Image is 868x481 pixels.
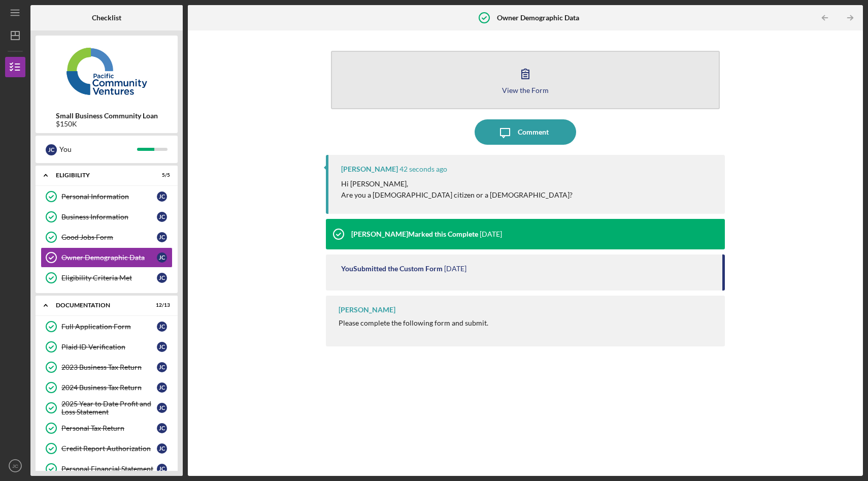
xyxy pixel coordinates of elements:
div: Full Application Form [61,323,157,331]
div: [PERSON_NAME] [341,165,398,173]
div: $150K [56,120,158,128]
button: Comment [475,119,576,145]
b: Small Business Community Loan [56,112,158,120]
a: Business InformationJC [41,207,173,227]
div: You [59,141,137,158]
div: Business Information [61,213,157,221]
div: Documentation [56,302,145,308]
a: Personal InformationJC [41,186,173,207]
time: 2025-09-11 15:40 [399,165,447,173]
div: Eligibility Criteria Met [61,274,157,282]
div: 12 / 13 [152,302,170,308]
div: Please complete the following form and submit. [339,319,488,327]
button: JC [5,456,25,476]
div: J C [157,362,167,372]
div: J C [157,191,167,202]
div: 2024 Business Tax Return [61,383,157,392]
div: 2023 Business Tax Return [61,363,157,371]
a: Personal Financial StatementJC [41,459,173,479]
div: J C [157,443,167,454]
a: 2025 Year to Date Profit and Loss StatementJC [41,398,173,418]
div: Personal Information [61,193,157,201]
a: 2023 Business Tax ReturnJC [41,357,173,377]
div: J C [157,423,167,433]
div: J C [157,403,167,413]
b: Checklist [92,14,121,22]
a: 2024 Business Tax ReturnJC [41,377,173,398]
button: View the Form [331,51,720,109]
div: J C [157,252,167,263]
a: Plaid ID VerificationJC [41,337,173,357]
div: J C [157,322,167,332]
div: You Submitted the Custom Form [341,265,443,273]
div: 2025 Year to Date Profit and Loss Statement [61,400,157,416]
div: Comment [518,119,549,145]
div: J C [157,382,167,393]
time: 2025-07-18 15:50 [444,265,466,273]
img: Product logo [36,41,178,102]
div: Personal Tax Return [61,424,157,432]
div: J C [157,212,167,222]
time: 2025-07-18 18:56 [480,230,502,238]
a: Credit Report AuthorizationJC [41,438,173,459]
div: Good Jobs Form [61,233,157,241]
a: Owner Demographic DataJC [41,247,173,268]
a: Eligibility Criteria MetJC [41,268,173,288]
div: Owner Demographic Data [61,253,157,262]
p: Hi [PERSON_NAME], Are you a [DEMOGRAPHIC_DATA] citizen or a [DEMOGRAPHIC_DATA]? [341,178,573,201]
div: Eligibility [56,172,145,178]
text: JC [12,463,18,469]
div: J C [157,342,167,352]
div: [PERSON_NAME] Marked this Complete [351,230,478,238]
div: [PERSON_NAME] [339,306,395,314]
div: J C [157,464,167,474]
div: J C [157,273,167,283]
div: J C [157,232,167,242]
div: J C [46,144,57,155]
b: Owner Demographic Data [497,14,579,22]
a: Full Application FormJC [41,316,173,337]
a: Good Jobs FormJC [41,227,173,247]
div: Plaid ID Verification [61,343,157,351]
div: Personal Financial Statement [61,465,157,473]
div: 5 / 5 [152,172,170,178]
a: Personal Tax ReturnJC [41,418,173,438]
div: View the Form [502,86,549,94]
div: Credit Report Authorization [61,444,157,453]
